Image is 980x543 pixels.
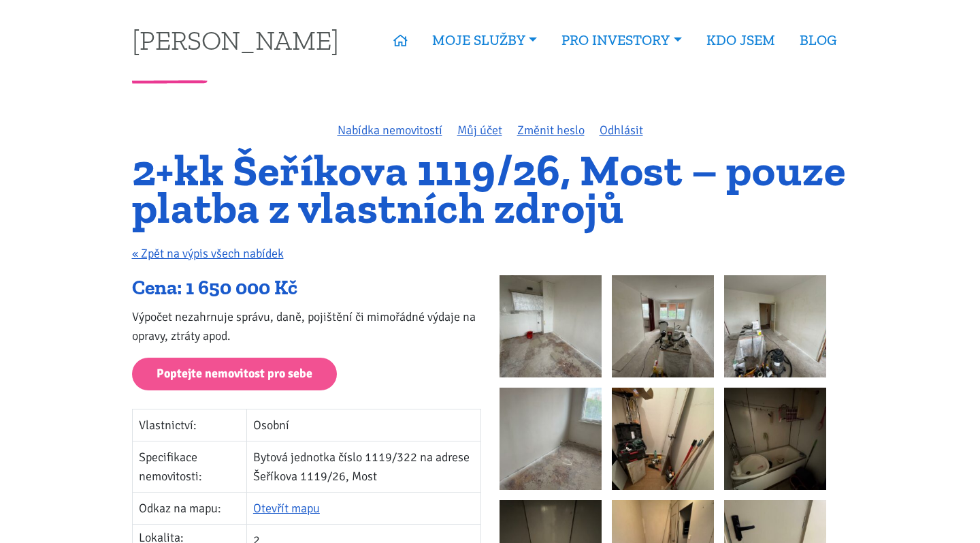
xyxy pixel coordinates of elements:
a: « Zpět na výpis všech nabídek [132,246,284,261]
td: Specifikace nemovitosti: [132,441,246,493]
h1: 2+kk Šeříkova 1119/26, Most – pouze platba z vlastních zdrojů [132,152,849,226]
a: Odhlásit [600,123,643,138]
a: PRO INVESTORY [549,25,693,56]
a: MOJE SLUŽBY [420,25,549,56]
a: Poptejte nemovitost pro sebe [132,358,337,391]
a: Nabídka nemovitostí [338,123,442,138]
div: Cena: 1 650 000 Kč [132,275,481,301]
a: Změnit heslo [517,123,585,138]
td: Bytová jednotka číslo 1119/322 na adrese Šeříkova 1119/26, Most [246,441,480,493]
td: Vlastnictví: [132,409,246,441]
a: [PERSON_NAME] [132,27,339,53]
a: KDO JSEM [694,25,787,56]
td: Odkaz na mapu: [132,493,246,525]
a: BLOG [787,25,849,56]
a: Otevřít mapu [253,501,320,516]
td: Osobní [246,409,480,441]
a: Můj účet [457,123,502,138]
p: Výpočet nezahrnuje správu, daně, pojištění či mimořádné výdaje na opravy, ztráty apod. [132,307,481,345]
